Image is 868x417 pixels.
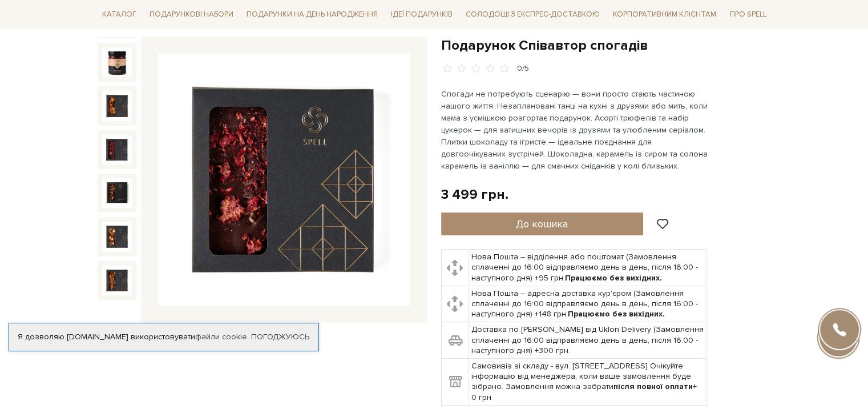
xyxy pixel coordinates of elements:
[102,135,132,165] img: Подарунок Співавтор спогадів
[469,322,706,359] td: Доставка по [PERSON_NAME] від Uklon Delivery (Замовлення сплаченні до 16:00 відправляємо день в д...
[102,91,132,121] img: Подарунок Співавтор спогадів
[469,359,706,406] td: Самовивіз зі складу - вул. [STREET_ADDRESS] Очікуйте інформацію від менеджера, коли ваше замовлен...
[102,266,132,295] img: Подарунок Співавтор спогадів
[386,6,457,23] span: Ідеї подарунків
[565,273,662,283] b: Працюємо без вихідних.
[145,6,238,23] span: Подарункові набори
[469,286,706,322] td: Нова Пошта – адресна доставка кур'єром (Замовлення сплаченні до 16:00 відправляємо день в день, п...
[613,382,693,391] b: після повної оплати
[98,6,141,23] span: Каталог
[242,6,382,23] span: Подарунки на День народження
[102,222,132,251] img: Подарунок Співавтор спогадів
[158,54,410,306] img: Подарунок Співавтор спогадів
[725,6,770,23] span: Про Spell
[608,5,721,24] a: Корпоративним клієнтам
[251,332,309,342] a: Погоджуюсь
[102,178,132,208] img: Подарунок Співавтор спогадів
[441,186,508,203] div: 3 499 грн.
[568,309,665,319] b: Працюємо без вихідних.
[469,250,706,286] td: Нова Пошта – відділення або поштомат (Замовлення сплаченні до 16:00 відправляємо день в день, піс...
[102,47,132,77] img: Подарунок Співавтор спогадів
[441,37,771,54] h1: Подарунок Співавтор спогадів
[195,332,247,342] a: файли cookie
[461,5,604,24] a: Солодощі з експрес-доставкою
[517,63,529,74] div: 0/5
[441,212,644,235] button: До кошика
[441,88,709,172] p: Спогади не потребують сценарію — вони просто стають частиною нашого життя. Незаплановані танці на...
[9,332,318,342] div: Я дозволяю [DOMAIN_NAME] використовувати
[516,218,568,230] span: До кошика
